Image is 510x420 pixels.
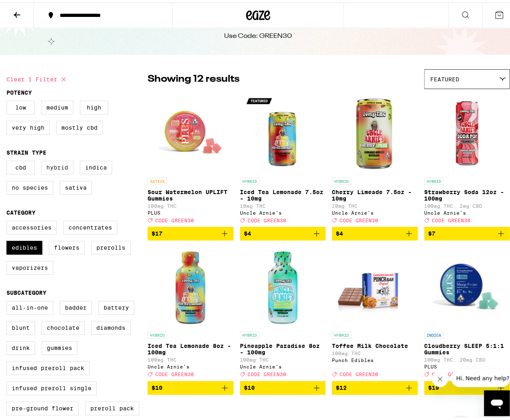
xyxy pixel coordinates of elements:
[424,329,443,336] p: INDICA
[242,91,323,171] img: Uncle Arnie's - Iced Tea Lemonade 7.5oz - 10mg
[332,329,351,336] p: HYBRID
[332,379,418,392] button: Add to bag
[91,319,131,332] label: Diamonds
[6,218,57,232] label: Accessories
[332,186,418,199] p: Cherry Limeade 7.5oz - 10mg
[41,98,73,112] label: Medium
[148,355,233,360] p: 100mg THC
[332,224,418,238] button: Add to bag
[6,238,42,252] label: Edibles
[248,369,286,374] span: CODE GREEN30
[91,238,131,252] label: Prerolls
[332,348,418,354] p: 100mg THC
[332,201,418,206] p: 10mg THC
[240,208,326,213] div: Uncle Arnie's
[98,298,134,312] label: Battery
[240,91,326,224] a: Open page for Iced Tea Lemonade 7.5oz - 10mg from Uncle Arnie's
[6,298,53,312] label: All-In-One
[6,87,32,93] legend: Potency
[240,244,326,378] a: Open page for Pineapple Paradise 8oz - 100mg from Uncle Arnie's
[80,158,112,172] label: Indica
[155,215,194,220] span: CODE GREEN30
[332,244,418,325] img: Punch Edibles - Toffee Milk Chocolate
[148,186,233,199] p: Sour Watermelon UPLIFT Gummies
[242,244,323,325] img: Uncle Arnie's - Pineapple Paradise 8oz - 100mg
[148,362,233,367] div: Uncle Arnie's
[424,224,510,238] button: Add to bag
[428,382,439,389] span: $19
[148,70,239,84] p: Showing 12 results
[6,399,79,413] label: Pre-ground Flower
[424,379,510,392] button: Add to bag
[80,98,108,112] label: High
[240,355,326,360] p: 100mg THC
[6,319,35,332] label: Blunt
[240,175,259,182] p: HYBRID
[49,238,85,252] label: Flowers
[6,98,35,112] label: Low
[148,379,233,392] button: Add to bag
[424,186,510,199] p: Strawberry Soda 12oz - 100mg
[240,224,326,238] button: Add to bag
[148,340,233,353] p: Iced Tea Lemonade 8oz - 100mg
[430,74,459,80] span: Featured
[150,244,231,325] img: Uncle Arnie's - Iced Tea Lemonade 8oz - 100mg
[42,319,85,332] label: Chocolate
[424,340,510,353] p: Cloudberry SLEEP 5:1:1 Gummies
[148,244,233,378] a: Open page for Iced Tea Lemonade 8oz - 100mg from Uncle Arnie's
[332,208,418,213] div: Uncle Arnie's
[6,147,46,153] legend: Strain Type
[148,175,167,182] p: SATIVA
[336,382,347,389] span: $12
[248,215,286,220] span: CODE GREEN30
[244,382,255,389] span: $10
[427,244,507,325] img: PLUS - Cloudberry SLEEP 5:1:1 Gummies
[332,340,418,347] p: Toffee Milk Chocolate
[63,218,117,232] label: Concentrates
[60,178,92,192] label: Sativa
[424,355,510,360] p: 100mg THC: 20mg CBD
[424,175,443,182] p: HYBRID
[332,91,418,224] a: Open page for Cherry Limeade 7.5oz - 10mg from Uncle Arnie's
[6,118,50,132] label: Very High
[240,362,326,367] div: Uncle Arnie's
[424,362,510,367] div: PLUS
[240,340,326,353] p: Pineapple Paradise 8oz - 100mg
[60,298,92,312] label: Badder
[6,339,35,352] label: Drink
[339,215,378,220] span: CODE GREEN30
[6,178,53,192] label: No Species
[148,201,233,206] p: 100mg THC
[334,91,415,171] img: Uncle Arnie's - Cherry Limeade 7.5oz - 10mg
[150,91,231,171] img: PLUS - Sour Watermelon UPLIFT Gummies
[240,201,326,206] p: 10mg THC
[6,259,53,272] label: Vaporizers
[424,244,510,378] a: Open page for Cloudberry SLEEP 5:1:1 Gummies from PLUS
[148,224,233,238] button: Add to bag
[427,91,507,171] img: Uncle Arnie's - Strawberry Soda 12oz - 100mg
[85,399,139,413] label: Preroll Pack
[484,388,510,414] iframe: Button to launch messaging window
[336,228,343,234] span: $4
[6,158,35,172] label: CBD
[148,208,233,213] div: PLUS
[224,29,292,38] div: Use Code: GREEN30
[332,244,418,378] a: Open page for Toffee Milk Chocolate from Punch Edibles
[152,228,162,234] span: $17
[155,369,194,374] span: CODE GREEN30
[332,175,351,182] p: HYBRID
[424,208,510,213] div: Uncle Arnie's
[6,67,69,87] button: Clear 1 filter
[6,379,97,393] label: Infused Preroll Single
[240,379,326,392] button: Add to bag
[432,368,448,385] iframe: Close message
[152,382,162,389] span: $10
[42,339,77,352] label: Gummies
[148,91,233,224] a: Open page for Sour Watermelon UPLIFT Gummies from PLUS
[148,329,167,336] p: HYBRID
[432,215,470,220] span: CODE GREEN30
[428,228,435,234] span: $7
[6,359,90,372] label: Infused Preroll Pack
[424,91,510,224] a: Open page for Strawberry Soda 12oz - 100mg from Uncle Arnie's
